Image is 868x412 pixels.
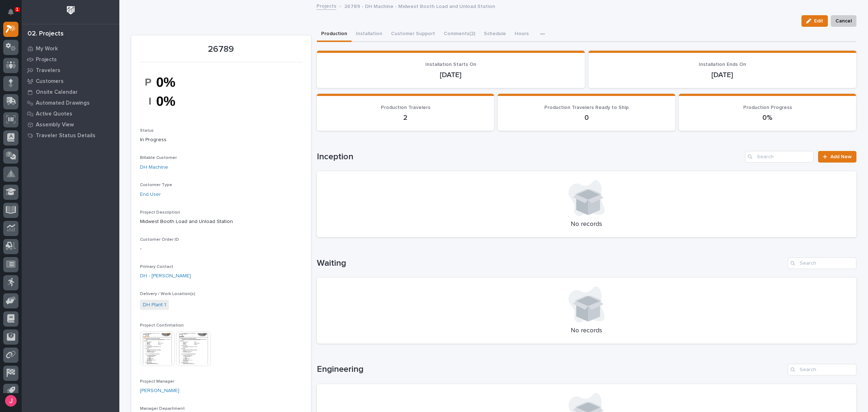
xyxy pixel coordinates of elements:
[317,152,743,162] h1: Inception
[688,113,848,122] p: 0%
[316,1,336,10] a: Projects
[510,27,533,42] button: Hours
[9,9,18,20] div: Notifications1
[36,46,58,52] p: My Work
[699,62,746,67] span: Installation Ends On
[344,2,495,10] p: 26789 - DH Machine - Midwest Booth Load and Unload Station
[745,151,814,163] input: Search
[801,15,828,27] button: Edit
[140,183,172,187] span: Customer Type
[140,387,179,395] a: [PERSON_NAME]
[140,44,302,55] p: 26789
[36,111,72,117] p: Active Quotes
[788,364,856,375] input: Search
[788,257,856,269] input: Search
[22,97,119,108] a: Automated Drawings
[352,27,387,42] button: Installation
[325,220,848,228] p: No records
[36,56,57,63] p: Projects
[22,87,119,97] a: Onsite Calendar
[506,113,667,122] p: 0
[140,323,184,328] span: Project Confirmation
[140,272,191,280] a: DH - [PERSON_NAME]
[387,27,439,42] button: Customer Support
[425,62,476,67] span: Installation Starts On
[3,4,18,20] button: Notifications
[140,237,179,242] span: Customer Order ID
[140,265,173,269] span: Primary Contact
[140,245,302,253] p: -
[480,27,510,42] button: Schedule
[22,76,119,87] a: Customers
[36,122,74,128] p: Assembly View
[597,71,848,79] p: [DATE]
[22,130,119,141] a: Traveler Status Details
[3,393,18,408] button: users-avatar
[140,164,168,171] a: DH Machine
[36,100,90,106] p: Automated Drawings
[743,105,792,110] span: Production Progress
[22,54,119,65] a: Projects
[143,301,166,309] a: DH Plant 1
[835,17,852,25] span: Cancel
[140,136,302,144] p: In Progress
[140,191,161,198] a: End User
[317,27,352,42] button: Production
[317,258,785,269] h1: Waiting
[27,30,64,38] div: 02. Projects
[140,407,185,411] span: Manager Department
[22,108,119,119] a: Active Quotes
[140,292,195,296] span: Delivery / Work Location(s)
[22,65,119,76] a: Travelers
[381,105,430,110] span: Production Travelers
[140,210,180,215] span: Project Description
[36,67,60,74] p: Travelers
[818,151,856,163] a: Add New
[16,7,18,12] p: 1
[36,133,95,139] p: Traveler Status Details
[140,379,174,384] span: Project Manager
[140,129,154,133] span: Status
[814,18,823,24] span: Edit
[325,113,486,122] p: 2
[140,218,302,226] p: Midwest Booth Load and Unload Station
[439,27,480,42] button: Comments (2)
[831,15,856,27] button: Cancel
[140,156,177,160] span: Billable Customer
[140,67,194,117] img: mx9tqxWHQ5KHCx9kTzEWAB-Xls8zPXGsxp-69o7jMpU
[325,327,848,335] p: No records
[830,154,852,159] span: Add New
[64,4,77,17] img: Workspace Logo
[317,364,785,375] h1: Engineering
[36,89,78,96] p: Onsite Calendar
[22,43,119,54] a: My Work
[22,119,119,130] a: Assembly View
[544,105,629,110] span: Production Travelers Ready to Ship
[325,71,576,79] p: [DATE]
[36,78,64,85] p: Customers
